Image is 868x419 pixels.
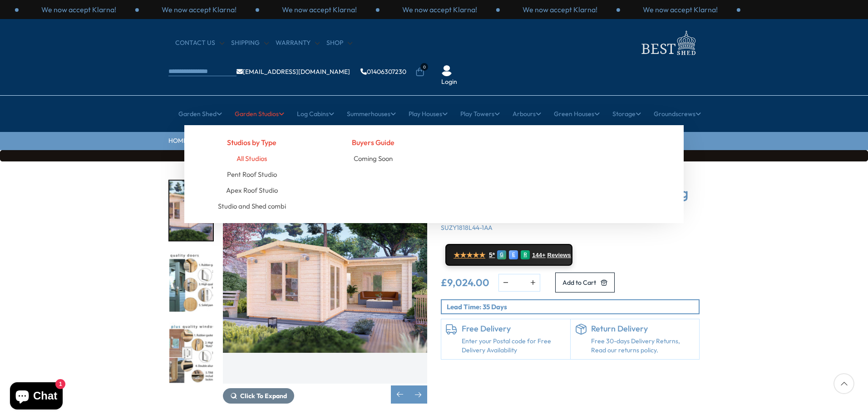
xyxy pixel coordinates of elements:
span: ★★★★★ [454,251,485,259]
div: 1 / 3 [380,5,500,15]
ins: £9,024.00 [441,278,489,287]
a: Enter your Postal code for Free Delivery Availability [462,337,566,355]
div: 3 / 3 [259,5,380,15]
a: ★★★★★ 5* G E R 144+ Reviews [445,244,572,266]
div: 4 / 7 [168,322,214,384]
a: All Studios [237,151,267,166]
a: Arbours [513,102,541,125]
a: Shipping [231,39,269,48]
p: We now accept Klarna! [282,5,357,15]
div: 1 / 3 [19,5,139,15]
img: Premiumqualitydoors_3_f0c32a75-f7e9-4cfe-976d-db3d5c21df21_200x200.jpg [169,252,213,312]
a: Pent Roof Studio [227,166,277,182]
inbox-online-store-chat: Shopify online store chat [7,382,65,412]
p: We now accept Klarna! [162,5,237,15]
a: Shop [326,39,352,48]
p: We now accept Klarna! [643,5,718,15]
h6: Return Delivery [591,324,695,334]
a: Green Houses [554,102,600,125]
a: [EMAIL_ADDRESS][DOMAIN_NAME] [237,68,350,75]
a: Storage [612,102,641,125]
a: Play Houses [409,102,448,125]
button: Click To Expand [223,388,294,404]
a: Login [441,78,457,87]
img: Suzy3_2x6-2_5S31896-2_64732b6d-1a30-4d9b-a8b3-4f3a95d206a5_200x200.jpg [169,180,213,241]
a: HOME [168,136,187,146]
div: R [521,250,530,259]
div: E [509,250,518,259]
div: 2 / 7 [223,180,427,404]
img: Premiumplusqualitywindows_2_f1d4b20c-330e-4752-b710-1a86799ac172_200x200.jpg [169,322,213,383]
a: 01406307230 [360,68,406,75]
h4: Studios by Type [198,134,306,151]
a: Groundscrews [654,102,701,125]
h6: Free Delivery [462,324,566,334]
p: Free 30-days Delivery Returns, Read our returns policy. [591,337,695,355]
img: Shire Suzy 18x18 multiroom Log Cabin 44mm logs - Best Shed [223,180,427,384]
a: 0 [415,68,424,77]
p: We now accept Klarna! [41,5,116,15]
a: Play Towers [460,102,500,125]
button: Add to Cart [555,273,615,292]
div: G [497,250,506,259]
div: Next slide [409,385,427,404]
div: 2 / 3 [139,5,259,15]
p: We now accept Klarna! [402,5,477,15]
a: Warranty [276,39,320,48]
a: Apex Roof Studio [226,182,278,198]
img: User Icon [441,65,452,76]
span: SUZY1818L44-1AA [441,224,493,232]
a: Garden Studios [235,102,284,125]
span: 0 [420,63,428,71]
a: Coming Soon [354,151,393,166]
a: CONTACT US [175,39,224,48]
img: logo [636,28,700,58]
a: Summerhouses [347,102,396,125]
span: Reviews [547,252,571,259]
span: Click To Expand [240,392,287,400]
p: Lead Time: 35 Days [447,302,699,312]
a: Log Cabins [297,102,334,125]
div: 3 / 3 [620,5,740,15]
span: 144+ [532,252,545,259]
div: 2 / 7 [168,180,214,242]
a: Studio and Shed combi [218,198,286,214]
div: Previous slide [391,385,409,404]
p: We now accept Klarna! [523,5,597,15]
div: 2 / 3 [500,5,620,15]
a: Garden Shed [178,102,222,125]
h4: Buyers Guide [320,134,428,151]
div: 3 / 7 [168,251,214,313]
span: Add to Cart [562,279,596,286]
